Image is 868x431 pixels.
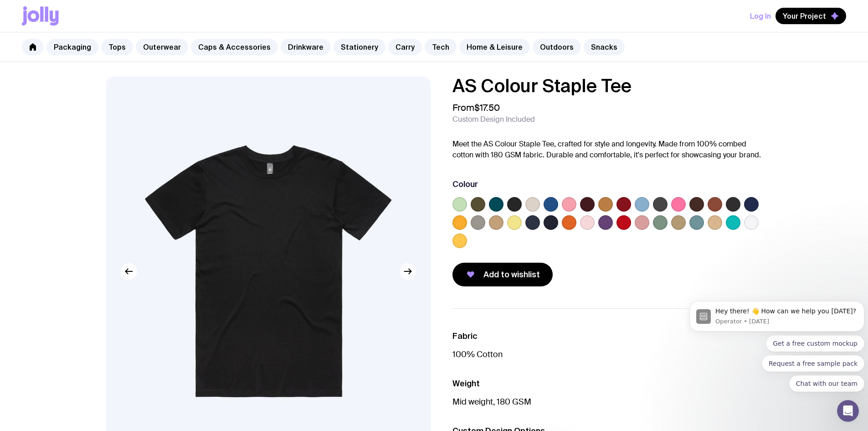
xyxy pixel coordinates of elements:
[533,39,581,55] a: Outdoors
[452,139,762,161] p: Meet the AS Colour Staple Tee, crafted for style and longevity. Made from 100% combed cotton with...
[452,263,553,286] button: Add to wishlist
[452,77,762,95] h1: AS Colour Staple Tee
[101,39,133,55] a: Tops
[452,115,535,124] span: Custom Design Included
[136,39,188,55] a: Outerwear
[191,39,278,55] a: Caps & Accessories
[452,349,762,360] p: 100% Cotton
[837,400,859,422] iframe: Intercom live chat
[281,39,331,55] a: Drinkware
[459,39,530,55] a: Home & Leisure
[686,271,868,406] iframe: Intercom notifications message
[452,331,762,342] h3: Fabric
[452,102,500,113] span: From
[776,8,846,24] button: Your Project
[750,8,771,24] button: Log In
[483,269,540,280] span: Add to wishlist
[452,378,762,389] h3: Weight
[783,11,826,21] span: Your Project
[474,102,500,114] span: $17.50
[46,39,98,55] a: Packaging
[452,396,762,407] p: Mid weight, 180 GSM
[452,179,478,190] h3: Colour
[388,39,422,55] a: Carry
[334,39,385,55] a: Stationery
[584,39,625,55] a: Snacks
[425,39,457,55] a: Tech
